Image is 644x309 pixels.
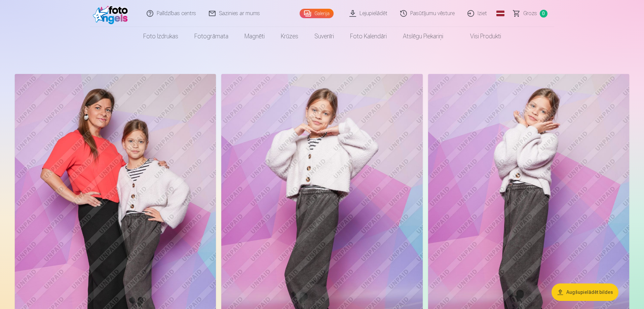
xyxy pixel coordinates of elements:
[552,283,618,301] button: Augšupielādēt bildes
[135,27,186,46] a: Foto izdrukas
[300,9,334,18] a: Galerija
[523,9,537,17] span: Grozs
[451,27,509,46] a: Visi produkti
[186,27,236,46] a: Fotogrāmata
[306,27,342,46] a: Suvenīri
[395,27,451,46] a: Atslēgu piekariņi
[342,27,395,46] a: Foto kalendāri
[540,10,547,17] span: 0
[93,3,131,24] img: /fa1
[273,27,306,46] a: Krūzes
[236,27,273,46] a: Magnēti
